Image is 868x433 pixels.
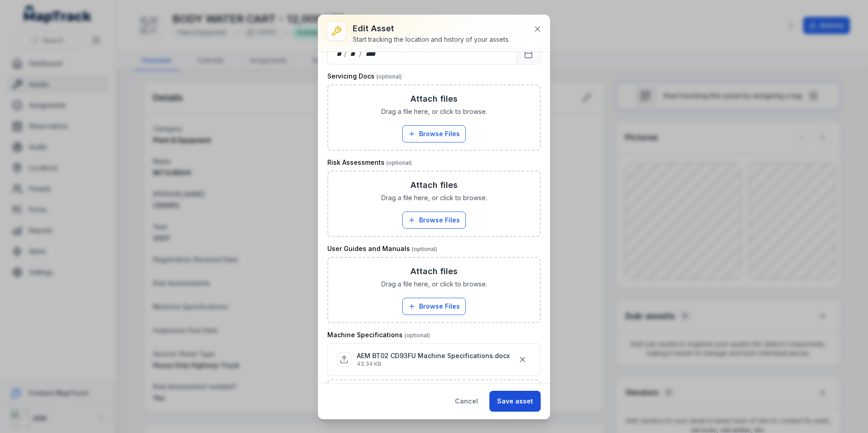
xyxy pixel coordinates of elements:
[327,244,437,253] label: User Guides and Manuals
[362,49,379,59] div: year,
[353,22,510,35] h3: Edit asset
[353,35,510,44] div: Start tracking the location and history of your assets.
[402,212,466,229] button: Browse Files
[347,49,360,59] div: month,
[410,265,458,278] h3: Attach files
[489,391,541,412] button: Save asset
[410,93,458,105] h3: Attach files
[327,72,402,81] label: Servicing Docs
[381,280,487,289] span: Drag a file here, or click to browse.
[344,49,347,59] div: /
[359,49,362,59] div: /
[335,49,344,59] div: day,
[402,125,466,143] button: Browse Files
[327,330,430,340] label: Machine Specifications
[357,351,510,360] p: AEM BT02 CD93FU Machine Specifications.docx
[381,193,487,202] span: Drag a file here, or click to browse.
[447,391,486,412] button: Cancel
[516,44,541,64] button: Calendar
[327,158,412,167] label: Risk Assessments
[357,360,510,368] p: 43.34 KB
[410,179,458,192] h3: Attach files
[381,107,487,116] span: Drag a file here, or click to browse.
[402,298,466,315] button: Browse Files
